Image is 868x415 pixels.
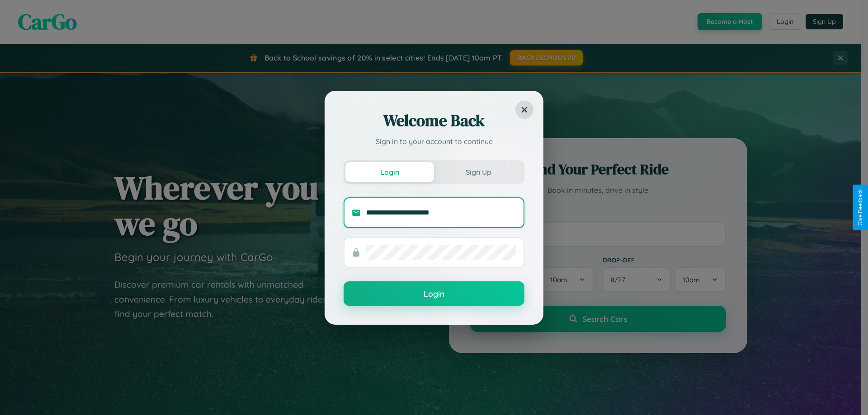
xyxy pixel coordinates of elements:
[857,189,863,226] div: Give Feedback
[345,162,434,182] button: Login
[344,136,524,147] p: Sign in to your account to continue
[434,162,523,182] button: Sign Up
[344,110,524,131] h2: Welcome Back
[344,281,524,306] button: Login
